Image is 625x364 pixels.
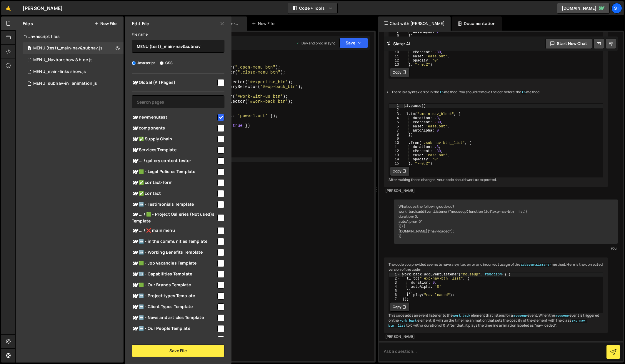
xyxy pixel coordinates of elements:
div: 1 [389,272,401,277]
div: 16445/45050.js [23,42,124,54]
div: 5 [389,289,401,293]
span: 🟩 - Legal Policies Template [132,168,216,175]
a: St [611,3,622,14]
div: Documentation [452,16,501,31]
button: New File [94,21,116,26]
label: Javascript [132,60,155,66]
div: MENU_subnav-in_animation.js [33,81,97,86]
div: 13 [389,63,403,67]
div: [PERSON_NAME] [385,188,607,193]
div: 5 [389,120,403,124]
h2: Slater AI [387,41,410,46]
input: CSS [160,61,164,65]
div: 8 [389,133,403,137]
div: New File [252,21,276,26]
div: 6 [389,34,403,38]
span: ➡️ - News and articles Template [132,314,216,321]
input: Name [132,40,224,53]
span: ... / 🟩 - Project Galleries (Not used)s Template [132,211,216,224]
div: 6 [389,124,403,129]
div: 6 [389,293,401,297]
div: 9 [389,137,403,141]
span: ✅ contact [132,190,216,197]
h2: Files [23,20,33,27]
div: 2 [389,108,403,112]
span: ➡️ - Testimonials Template [132,201,216,208]
code: addEventListener [520,263,552,267]
span: ➡️ - Project types Template [132,292,216,300]
input: Javascript [132,61,136,65]
div: What does the following code do? work_back.addEventListener("mouseup", function (.to(".exp-nav-bt... [394,200,618,244]
div: 16445/44544.js [23,54,124,66]
button: Copy [390,167,410,176]
span: newmenutest [132,114,216,121]
span: ➡️ - in the communities Template [132,238,216,245]
div: Javascript files [16,31,124,42]
code: mouseup [555,314,569,318]
div: [PERSON_NAME] [385,334,607,339]
span: Global (All Pages) [132,79,216,86]
label: CSS [160,60,173,66]
span: ... / ❌ main menu [132,227,216,234]
span: 1 [28,46,31,51]
div: The code you provided seems to have a syntax error and incorrect usage of the method. Here is the... [384,257,608,333]
code: to [521,90,526,94]
span: ➡️ - Capabilities Template [132,271,216,278]
code: mouseup [513,314,527,318]
span: Services Template [132,147,216,154]
div: 12 [389,149,403,153]
span: ➡️ - Client Types Template [132,303,216,310]
a: 🤙 [1,1,16,15]
div: 3 [389,112,403,116]
span: ➡️ - Working Benefits Template [132,249,216,256]
div: 12 [389,59,403,63]
div: [PERSON_NAME] [23,5,63,12]
div: MENU_Navbar show & hide.js [33,57,93,63]
span: 🟩 - Our Brands Template [132,282,216,289]
code: work_back [399,319,417,323]
label: File name [132,31,148,37]
button: Save [339,38,368,48]
span: ... / gallery content tester [132,157,216,164]
div: 5 [389,30,403,34]
button: Copy [390,68,410,77]
span: 🟩 - Job Vacancies Template [132,260,216,267]
div: 4 [389,285,401,289]
li: There is a syntax error in the method. You should remove the dot before the method: [391,90,604,95]
span: ✅ contact-form [132,179,216,186]
div: 11 [389,145,403,149]
span: ➡️ - Our People Template [132,325,216,332]
h2: Edit File [132,20,149,27]
button: Code + Tools [288,3,337,14]
span: ✅ Supply Chain [132,136,216,143]
div: MENU (test)_main-nav&subnav.js [33,46,103,51]
a: [DOMAIN_NAME] [557,3,610,14]
div: Chat with [PERSON_NAME] [378,16,451,31]
code: exp-nav-btn__list [389,319,587,328]
button: Copy [390,302,410,312]
div: 16445/44745.js [23,66,124,78]
div: 10 [389,141,403,145]
div: 1 [389,104,403,108]
div: You [395,245,617,251]
div: 11 [389,54,403,59]
code: to [439,90,444,94]
input: Search pages [132,95,224,108]
div: 16445/44754.js [23,78,124,89]
code: work_back [453,314,471,318]
div: 4 [389,116,403,120]
div: 2 [389,277,401,281]
span: components [132,125,216,132]
div: 10 [389,50,403,54]
div: MENU_main-links show.js [33,69,86,74]
div: 13 [389,153,403,157]
button: Save File [132,345,224,357]
div: Dev and prod in sync [296,41,336,46]
button: Start new chat [545,38,592,49]
span: 🔴 - The Story So Fars Template [132,336,216,343]
div: 3 [389,281,401,285]
div: 14 [389,157,403,162]
div: 7 [389,129,403,133]
div: 7 [389,297,401,301]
